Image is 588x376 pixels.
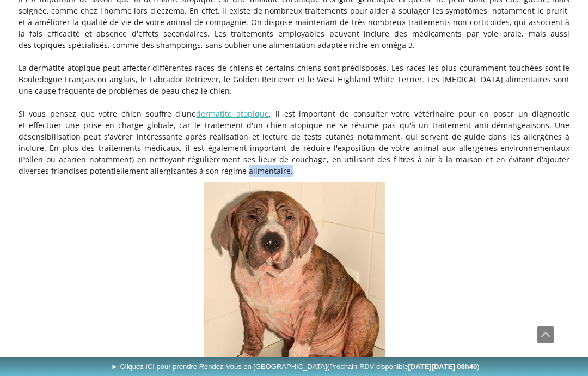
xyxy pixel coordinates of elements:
[19,62,570,96] p: La dermatite atopique peut affecter différentes races de chiens et certains chiens sont prédispos...
[537,326,554,343] span: Défiler vers le haut
[537,326,554,343] a: Défiler vers le haut
[196,108,269,119] a: dermatite atopique
[19,108,570,177] p: Si vous pensez que votre chien souffre d'une , il est important de consulter votre vétérinaire po...
[408,362,477,371] b: [DATE][DATE] 08h40
[111,362,480,371] span: ► Cliquez ICI pour prendre Rendez-Vous en [GEOGRAPHIC_DATA]
[327,362,480,371] span: (Prochain RDV disponible )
